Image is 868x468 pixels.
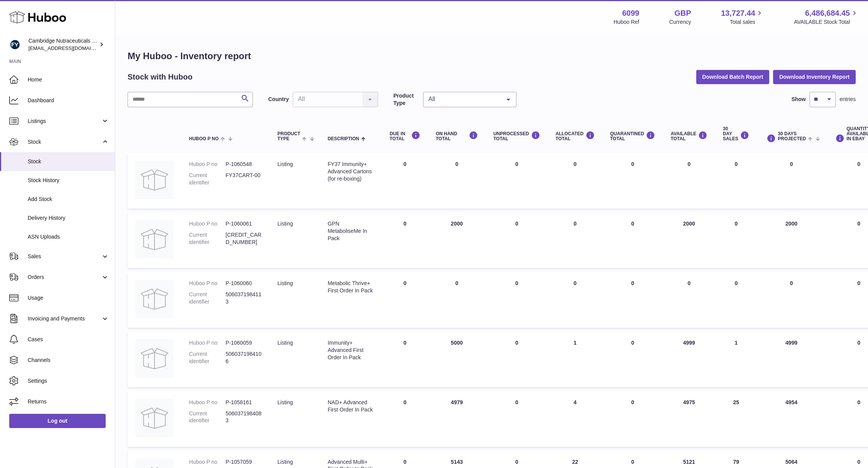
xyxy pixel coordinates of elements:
td: 0 [382,153,428,209]
span: Add Stock [28,196,109,203]
td: 5000 [428,332,486,387]
label: Show [792,96,806,103]
td: 0 [757,153,826,209]
td: 2000 [757,212,826,268]
td: 0 [548,272,602,328]
span: Invoicing and Payments [28,315,101,322]
span: entries [840,96,856,103]
span: listing [277,280,293,286]
td: 0 [428,153,486,209]
div: UNPROCESSED Total [493,131,540,141]
span: Orders [28,274,101,281]
dd: 5060371984106 [226,350,262,365]
div: DUE IN TOTAL [390,131,420,141]
td: 4975 [663,391,715,447]
dd: [CREDIT_CARD_NUMBER] [226,231,262,246]
span: 0 [631,399,634,405]
dt: Huboo P no [189,399,226,406]
span: Settings [28,377,109,385]
img: product image [135,339,174,378]
span: 6,486,684.45 [805,8,850,18]
img: product image [135,280,174,318]
span: 0 [631,161,634,167]
span: ASN Uploads [28,233,109,241]
div: GPN MetaboliseMe In Pack [328,220,374,242]
a: Log out [9,414,106,428]
span: Home [28,76,109,83]
dt: Current identifier [189,350,226,365]
dd: P-1060060 [226,280,262,287]
dd: P-1060548 [226,161,262,168]
div: Cambridge Nutraceuticals Ltd [28,37,98,52]
span: Total sales [730,18,764,26]
h2: Stock with Huboo [128,72,193,82]
dt: Current identifier [189,410,226,425]
dd: P-1058161 [226,399,262,406]
span: [EMAIL_ADDRESS][DOMAIN_NAME] [28,45,113,51]
span: 0 [631,280,634,286]
button: Download Inventory Report [773,70,856,84]
td: 0 [486,332,548,387]
dt: Current identifier [189,291,226,305]
img: huboo@camnutra.com [9,39,21,50]
span: Cases [28,336,109,343]
td: 1 [548,332,602,387]
span: Listings [28,118,101,125]
h1: My Huboo - Inventory report [128,50,856,62]
span: 13,727.44 [721,8,755,18]
span: 30 DAYS PROJECTED [778,131,806,141]
td: 0 [382,272,428,328]
td: 0 [715,153,757,209]
td: 0 [715,272,757,328]
td: 4999 [663,332,715,387]
dt: Huboo P no [189,458,226,466]
dd: 5060371984083 [226,410,262,425]
strong: 6099 [622,8,639,18]
span: listing [277,161,293,167]
img: product image [135,161,174,199]
div: Immunity+ Advanced First Order In Pack [328,339,374,361]
div: QUARANTINED Total [610,131,656,141]
label: Country [268,96,289,103]
div: 30 DAY SALES [723,126,749,142]
td: 0 [382,391,428,447]
dt: Current identifier [189,172,226,186]
dt: Huboo P no [189,220,226,227]
div: AVAILABLE Total [671,131,707,141]
dt: Huboo P no [189,280,226,287]
td: 0 [486,153,548,209]
td: 0 [663,272,715,328]
span: AVAILABLE Stock Total [794,18,859,26]
div: Metabolic Thrive+ First Order In Pack [328,280,374,294]
a: 13,727.44 Total sales [721,8,764,26]
td: 2000 [428,212,486,268]
dd: 5060371984113 [226,291,262,305]
img: product image [135,399,174,437]
td: 4979 [428,391,486,447]
span: Stock [28,158,109,165]
span: Product Type [277,131,300,141]
span: listing [277,221,293,227]
a: 6,486,684.45 AVAILABLE Stock Total [794,8,859,26]
dt: Current identifier [189,231,226,246]
td: 1 [715,332,757,387]
td: 4 [548,391,602,447]
div: ALLOCATED Total [556,131,595,141]
span: Stock History [28,177,109,184]
span: All [427,95,501,103]
dd: P-1060061 [226,220,262,227]
span: Description [328,136,359,141]
label: Product Type [393,92,419,107]
span: Huboo P no [189,136,219,141]
strong: GBP [674,8,691,18]
span: Dashboard [28,97,109,104]
td: 0 [757,272,826,328]
td: 0 [428,272,486,328]
td: 0 [548,153,602,209]
span: Channels [28,357,109,364]
div: ON HAND Total [436,131,478,141]
td: 2000 [663,212,715,268]
td: 0 [486,391,548,447]
div: Currency [669,18,691,26]
img: product image [135,220,174,259]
